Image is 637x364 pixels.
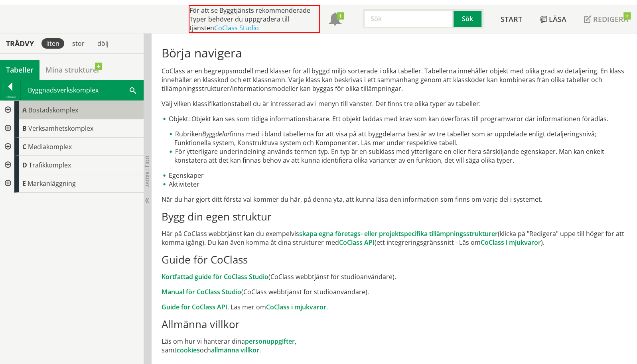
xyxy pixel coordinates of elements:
[202,130,230,138] em: Byggdelar
[144,156,151,187] span: Dölj trädvy
[501,14,522,24] span: Start
[162,253,627,266] h2: Guide för CoClass
[168,130,627,147] li: Rubriken finns med i bland tabellerna för att visa på att byggdelarna består av tre tabeller som ...
[29,161,71,169] span: Trafikkomplex
[28,142,72,151] span: Mediakomplex
[481,238,541,247] a: CoClass i mjukvaror
[0,94,20,100] div: Tillbaka
[162,46,627,60] h1: Börja navigera
[93,38,113,49] div: dölj
[162,303,227,311] a: Guide för CoClass API
[177,346,200,354] a: cookies
[21,80,143,100] div: Byggnadsverkskomplex
[162,272,268,281] a: Kortfattad guide för CoClass Studio
[162,229,627,247] p: Här på CoClass webbtjänst kan du exempelvis (klicka på "Redigera" uppe till höger för att komma i...
[28,106,78,114] span: Bostadskomplex
[162,114,627,165] li: Objekt: Objekt kan ses som tidiga informationsbärare. Ett objekt laddas med krav som kan överföra...
[245,337,295,346] a: personuppgifter
[189,5,320,33] div: För att se Byggtjänsts rekommenderade Typer behöver du uppgradera till tjänsten
[299,229,498,238] a: skapa egna företags- eller projektspecifika tillämpningsstrukturer
[22,124,27,133] span: B
[2,39,38,48] div: Trädvy
[162,287,627,296] p: (CoClass webbtjänst för studioanvändare).
[39,60,106,80] a: Mina strukturer
[593,14,628,24] span: Redigera
[162,318,627,331] h2: Allmänna villkor
[162,171,627,180] li: Egenskaper
[214,24,259,32] a: CoClass Studio
[492,5,531,33] a: Start
[339,238,375,247] a: CoClass API
[454,9,483,28] button: Sök
[329,14,341,26] span: Notifikationer
[162,287,241,296] a: Manual för CoClass Studio
[22,106,27,114] span: A
[162,180,627,189] li: Aktiviteter
[22,179,26,188] span: E
[363,9,454,28] input: Sök
[22,142,26,151] span: C
[162,272,627,281] p: (CoClass webbtjänst för studioanvändare).
[67,38,89,49] div: stor
[162,99,627,108] p: Välj vilken klassifikationstabell du är intresserad av i menyn till vänster. Det finns tre olika ...
[22,161,27,169] span: D
[168,147,627,165] li: För ytterligare underindelning används termen typ. En typ är en subklass med ytterligare en eller...
[28,179,76,188] span: Markanläggning
[575,5,637,33] a: Redigera
[162,210,627,223] h2: Bygg din egen struktur
[130,86,136,94] span: Sök i tabellen
[162,303,627,311] p: . Läs mer om .
[211,346,259,354] a: allmänna villkor
[162,337,627,354] p: Läs om hur vi hanterar dina , samt och .
[266,303,326,311] a: CoClass i mjukvaror
[549,14,566,24] span: Läsa
[162,195,627,204] p: När du har gjort ditt första val kommer du här, på denna yta, att kunna läsa den information som ...
[531,5,575,33] a: Läsa
[28,124,93,133] span: Verksamhetskomplex
[41,38,64,49] div: liten
[162,67,627,93] p: CoClass är en begreppsmodell med klasser för all byggd miljö sorterade i olika tabeller. Tabeller...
